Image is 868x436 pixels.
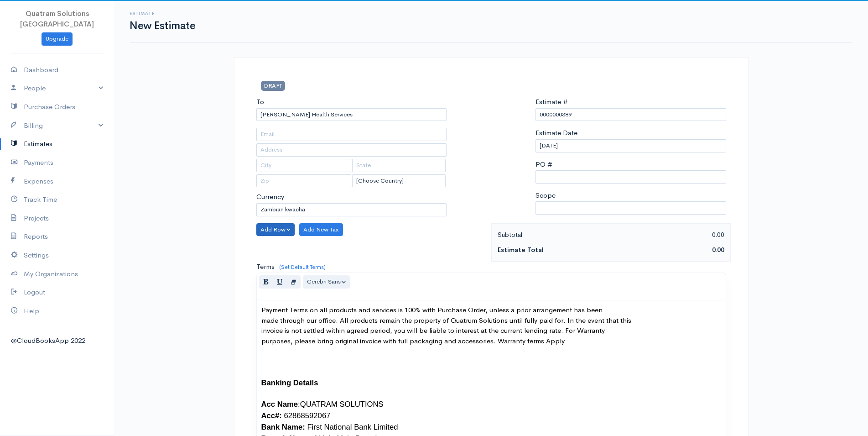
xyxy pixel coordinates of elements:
input: Address [256,143,447,157]
button: Font Family [303,275,350,289]
span: : [261,400,300,409]
input: City [256,159,352,172]
span: First National Bank Limited [307,423,398,431]
h6: Estimate [130,11,195,16]
span: Cerebri Sans [307,278,341,285]
input: Zip [256,174,352,188]
span: 62868592067 [284,411,331,420]
input: dd-mm-yyyy [535,139,726,152]
label: Scope [535,190,556,201]
span: DRAFT [261,81,285,90]
label: Estimate Date [535,128,577,138]
label: Currency [256,192,284,202]
label: Terms [256,262,275,272]
div: @CloudBooksApp 2022 [11,336,103,346]
label: PO # [535,159,552,170]
button: Bold (CTRL+B) [259,275,273,289]
button: Underline (CTRL+U) [273,275,287,289]
a: (Set Default Terms) [279,263,326,271]
div: Subtotal [493,229,611,241]
span: QUATRAM SOLUTIONS [300,400,384,409]
a: Upgrade [42,32,73,46]
span: 0.00 [712,246,724,254]
span: Banking Details [261,378,318,387]
button: Remove Font Style (CTRL+\) [286,275,301,289]
span: Quatram Solutions [GEOGRAPHIC_DATA] [20,9,94,28]
b: Acc Name [261,400,298,409]
label: To [256,97,264,107]
button: Add New Tax [299,223,343,236]
input: Email [256,128,447,141]
h1: New Estimate [130,20,195,32]
strong: Estimate Total [498,246,544,254]
div: 0.00 [611,229,729,241]
button: Add Row [256,223,295,236]
input: State [352,159,446,172]
b: Acc#: [261,411,282,420]
label: Estimate # [535,97,568,107]
b: Bank Name: [261,423,305,431]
